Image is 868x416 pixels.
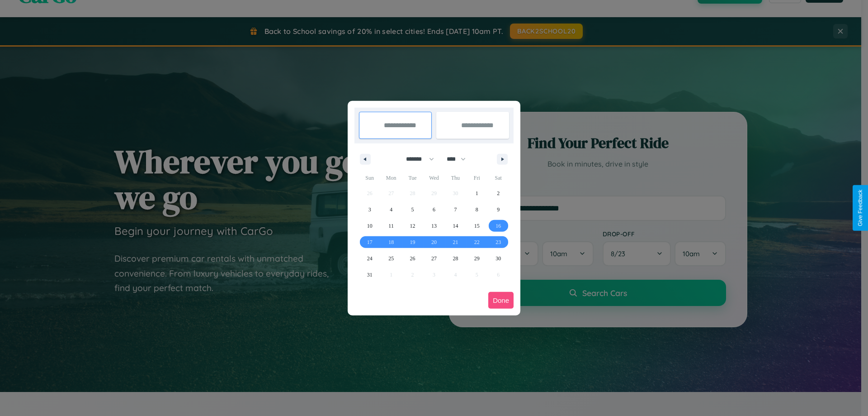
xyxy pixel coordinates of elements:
[488,218,509,234] button: 16
[466,234,487,250] button: 22
[445,201,466,218] button: 7
[423,171,444,185] span: Wed
[497,201,500,218] span: 9
[431,250,437,267] span: 27
[402,250,423,267] button: 26
[466,201,487,218] button: 8
[453,234,458,250] span: 21
[445,250,466,267] button: 28
[474,218,480,234] span: 15
[476,185,478,201] span: 1
[454,201,457,218] span: 7
[380,201,401,218] button: 4
[367,250,373,267] span: 24
[402,201,423,218] button: 5
[410,234,415,250] span: 19
[466,218,487,234] button: 15
[423,218,444,234] button: 13
[495,234,501,250] span: 23
[402,171,423,185] span: Tue
[474,234,480,250] span: 22
[488,234,509,250] button: 23
[367,234,373,250] span: 17
[359,201,380,218] button: 3
[367,267,373,283] span: 31
[423,234,444,250] button: 20
[367,218,373,234] span: 10
[359,250,380,267] button: 24
[445,171,466,185] span: Thu
[497,185,500,201] span: 2
[474,250,480,267] span: 29
[359,171,380,185] span: Sun
[410,250,415,267] span: 26
[488,292,514,309] button: Done
[388,234,394,250] span: 18
[359,234,380,250] button: 17
[488,201,509,218] button: 9
[453,218,458,234] span: 14
[488,185,509,201] button: 2
[466,250,487,267] button: 29
[466,185,487,201] button: 1
[495,250,501,267] span: 30
[488,171,509,185] span: Sat
[359,218,380,234] button: 10
[445,218,466,234] button: 14
[410,218,415,234] span: 12
[380,250,401,267] button: 25
[388,250,394,267] span: 25
[402,234,423,250] button: 19
[495,218,501,234] span: 16
[388,218,394,234] span: 11
[453,250,458,267] span: 28
[488,250,509,267] button: 30
[431,234,437,250] span: 20
[380,234,401,250] button: 18
[380,171,401,185] span: Mon
[476,201,478,218] span: 8
[402,218,423,234] button: 12
[423,201,444,218] button: 6
[359,267,380,283] button: 31
[390,201,392,218] span: 4
[423,250,444,267] button: 27
[431,218,437,234] span: 13
[857,190,863,226] div: Give Feedback
[433,201,435,218] span: 6
[411,201,414,218] span: 5
[368,201,371,218] span: 3
[445,234,466,250] button: 21
[466,171,487,185] span: Fri
[380,218,401,234] button: 11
